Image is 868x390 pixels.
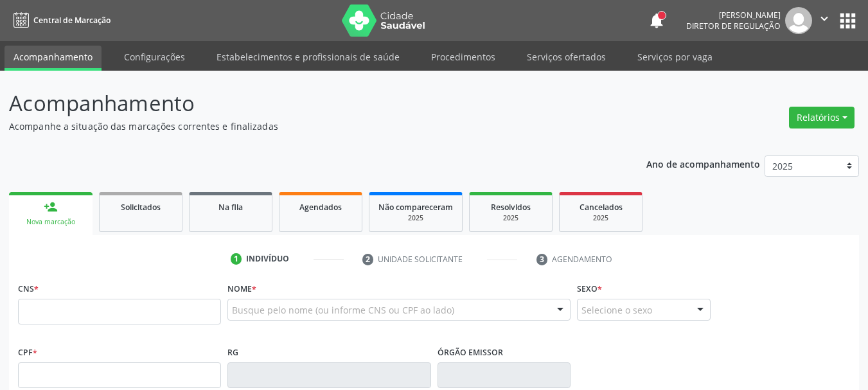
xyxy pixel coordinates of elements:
span: Selecione o sexo [581,303,652,317]
button: Relatórios [789,107,855,129]
div: [PERSON_NAME] [686,10,781,21]
label: Nome [227,279,256,299]
div: 2025 [569,213,633,223]
button:  [812,7,837,34]
span: Agendados [299,202,342,213]
label: CNS [18,279,39,299]
div: Indivíduo [246,253,289,265]
span: Central de Marcação [33,15,111,26]
label: RG [227,342,238,362]
button: notifications [648,12,666,30]
span: Diretor de regulação [686,21,781,31]
a: Acompanhamento [4,46,102,71]
label: Órgão emissor [438,342,503,362]
div: person_add [44,200,58,214]
a: Serviços por vaga [628,46,722,68]
span: Busque pelo nome (ou informe CNS ou CPF ao lado) [232,303,454,317]
label: Sexo [577,279,602,299]
i:  [817,12,831,26]
img: img [785,7,812,34]
button: apps [837,10,859,32]
a: Serviços ofertados [518,46,615,68]
span: Resolvidos [491,202,531,213]
a: Estabelecimentos e profissionais de saúde [208,46,409,68]
div: 2025 [479,213,543,223]
span: Não compareceram [378,202,453,213]
span: Cancelados [580,202,623,213]
div: 1 [231,253,242,265]
div: Nova marcação [18,217,84,227]
p: Ano de acompanhamento [646,155,760,172]
a: Central de Marcação [9,10,111,31]
p: Acompanhamento [9,87,604,120]
a: Procedimentos [422,46,504,68]
span: Solicitados [121,202,161,213]
div: 2025 [378,213,453,223]
span: Na fila [218,202,243,213]
p: Acompanhe a situação das marcações correntes e finalizadas [9,120,604,133]
a: Configurações [115,46,194,68]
